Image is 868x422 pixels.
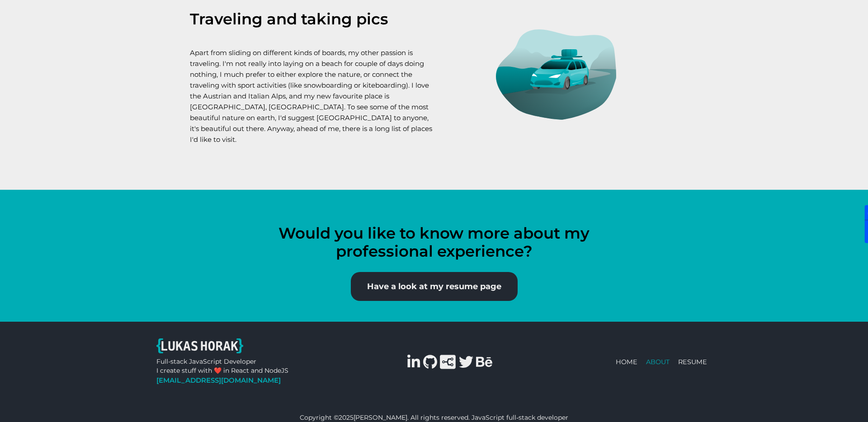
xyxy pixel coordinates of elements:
[250,224,618,260] h2: Would you like to know more about my professional experience?
[674,352,712,372] a: Resume
[190,10,434,28] h2: Traveling and taking pics
[496,29,616,120] img: Traveling Illustration
[156,375,281,386] a: [EMAIL_ADDRESS][DOMAIN_NAME]
[476,355,492,369] a: Lukas Horak on Behance
[300,413,568,422] span: Copyright © 2025 [PERSON_NAME]. All rights reserved. JavaScript full‑stack developer
[423,355,437,369] a: Lukas Horak on GitHub
[459,355,473,369] a: Lukas Horak on Twitter
[156,366,288,375] span: I create stuff with in React and NodeJS
[611,352,642,372] a: Home
[352,273,517,300] button: Have a look at my resume page
[190,47,434,145] p: Apart from sliding on different kinds of boards, my other passion is traveling. I'm not really in...
[440,355,456,369] a: My dev stack on Stackshare
[214,366,222,375] span: heart
[156,338,243,354] img: Lukas Horak Logo
[156,338,243,357] a: Lukas Horak Logo
[407,355,420,369] a: Lukas Horak on Linkedin
[156,357,256,366] span: Full-stack JavaScript Developer
[642,352,674,372] a: About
